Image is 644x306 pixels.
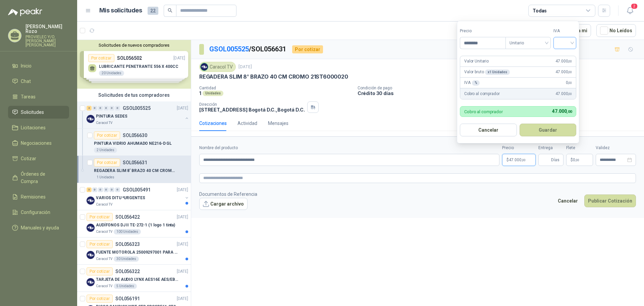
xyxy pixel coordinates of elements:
div: 0 [109,187,114,192]
p: [DATE] [177,214,188,220]
a: 2 0 0 0 0 0 GSOL005525[DATE] Company LogoPINTURA SEDESCaracol TV [87,104,190,126]
a: Por cotizarSOL056422[DATE] Company LogoAUDÍFONOS DJ II TE-272-1 (1 logo 1 tinta)Caracol TV100 Uni... [77,210,191,237]
a: Por cotizarSOL056631REGADERA SLIM 8' BRAZO 40 CM CROMO 21ST60000201 Unidades [77,156,191,183]
p: TARJETA DE AUDIO LYNX AES16E AES/EBU PCI [96,276,179,283]
div: 2 Unidades [94,147,117,153]
p: SOL056191 [115,296,140,301]
a: Por cotizarSOL056323[DATE] Company LogoFUENTE MOTOROLA 25009297001 PARA EP450Caracol TV30 Unidades [77,237,191,265]
div: 0 [92,187,97,192]
div: Por cotizar [292,45,323,53]
label: Flete [566,145,593,151]
a: Tareas [8,90,69,103]
p: Caracol TV [96,283,112,289]
label: Nombre del producto [199,145,499,151]
button: Publicar Cotización [584,194,636,207]
div: Por cotizar [87,267,113,275]
button: Cancelar [554,194,582,207]
span: Chat [21,78,31,85]
p: Dirección [199,102,305,107]
div: 3 [87,187,92,192]
img: Logo peakr [8,8,42,16]
p: Cobro al comprador [464,91,499,97]
div: 0 [92,106,97,111]
p: PROVIELEC Y/O [PERSON_NAME] [PERSON_NAME] [25,35,69,47]
span: Remisiones [21,193,46,201]
span: 47.000 [509,158,526,162]
p: / SOL056631 [209,44,287,54]
p: Cobro al comprador [464,110,503,114]
a: Remisiones [8,190,69,203]
p: IVA [464,80,480,86]
span: Unitario [509,38,547,48]
a: Inicio [8,59,69,72]
div: Unidades [203,91,223,96]
div: Por cotizar [94,131,120,139]
div: 0 [115,187,120,192]
p: VARIOS DITU *URGENTES [96,195,145,201]
button: Cancelar [460,124,517,136]
p: GSOL005491 [123,187,151,192]
a: Licitaciones [8,121,69,134]
button: Guardar [520,124,577,136]
p: PINTURA SEDES [96,113,127,120]
div: 0 [98,187,103,192]
div: Por cotizar [87,240,113,248]
div: Caracol TV [199,62,236,72]
span: Negociaciones [21,139,52,147]
div: 100 Unidades [114,229,141,234]
a: Manuales y ayuda [8,221,69,234]
a: Por cotizarSOL056630PINTURA VIDRIO AHUMADO NE216-D GL2 Unidades [77,129,191,156]
div: Cotizaciones [199,120,227,127]
span: ,00 [568,81,572,85]
a: GSOL005525 [209,45,249,53]
p: [PERSON_NAME] Rozo [25,24,69,34]
div: 0 [115,106,120,111]
p: SOL056323 [115,242,140,247]
p: Cantidad [199,86,352,90]
div: Solicitudes de nuevos compradoresPor cotizarSOL056502[DATE] LUBRICANTE PENETRANTE 556 X 400CC20 U... [77,40,191,89]
p: Caracol TV [96,202,112,207]
div: 5 Unidades [114,283,137,289]
span: Licitaciones [21,124,46,131]
div: Actividad [237,120,257,127]
p: [DATE] [177,268,188,275]
span: 0 [573,158,579,162]
span: Cotizar [21,155,36,162]
div: Por cotizar [94,159,120,167]
div: Mensajes [268,120,288,127]
span: 0 [566,80,572,86]
label: Precio [460,28,505,34]
p: Valor Unitario [464,58,489,64]
img: Company Logo [87,278,95,286]
img: Company Logo [201,63,208,71]
div: 0 [104,106,109,111]
span: Solicitudes [21,108,44,116]
div: 0 [104,187,109,192]
p: Caracol TV [96,120,112,126]
div: x 1 Unidades [485,70,510,75]
p: [DATE] [177,105,188,112]
button: 2 [624,5,636,17]
span: Tareas [21,93,36,100]
p: SOL056322 [115,269,140,274]
p: SOL056422 [115,215,140,219]
p: $ 0,00 [566,154,593,166]
p: [STREET_ADDRESS] Bogotá D.C. , Bogotá D.C. [199,107,305,113]
span: 47.000 [555,69,572,75]
label: Precio [502,145,536,151]
p: GSOL005525 [123,106,151,111]
span: Días [551,154,559,166]
span: Configuración [21,209,50,216]
p: Caracol TV [96,229,112,234]
p: Documentos de Referencia [199,190,257,198]
p: [DATE] [177,296,188,302]
p: REGADERA SLIM 8' BRAZO 40 CM CROMO 21ST6000020 [199,73,348,80]
img: Company Logo [87,251,95,259]
p: [DATE] [238,64,252,70]
span: ,00 [567,110,572,114]
span: $ [571,158,573,162]
label: Entrega [538,145,563,151]
a: Órdenes de Compra [8,168,69,188]
p: $47.000,00 [502,154,536,166]
p: Crédito 30 días [358,90,641,96]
